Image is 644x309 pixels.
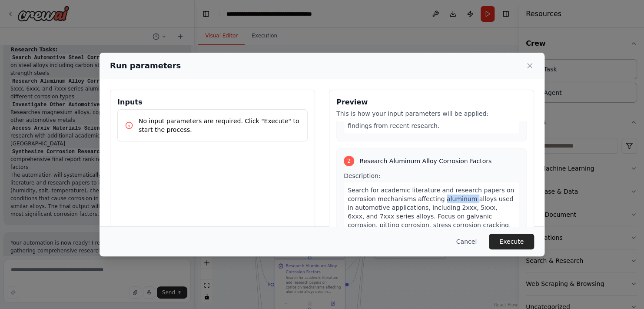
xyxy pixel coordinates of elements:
h3: Preview [336,97,527,107]
h2: Run parameters [110,60,181,72]
button: Cancel [449,234,484,249]
span: Research Aluminum Alloy Corrosion Factors [359,157,491,165]
h3: Inputs [117,97,308,107]
p: No input parameters are required. Click "Execute" to start the process. [139,117,300,134]
span: A detailed literature review covering the top corrosion-causing factors for automotive steel mate... [348,87,515,129]
div: 2 [344,156,354,166]
button: Execute [489,234,534,249]
span: Description: [344,172,380,179]
span: Search for academic literature and research papers on corrosion mechanisms affecting aluminum all... [348,187,514,246]
p: This is how your input parameters will be applied: [336,109,527,118]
